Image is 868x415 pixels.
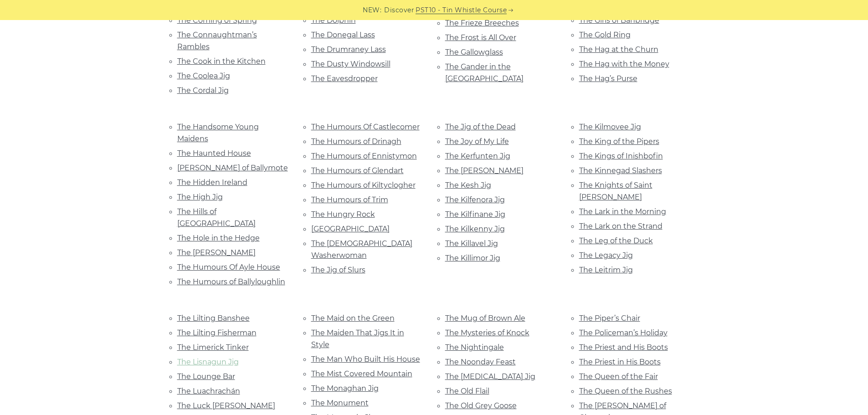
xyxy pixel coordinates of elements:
a: The Lounge Bar [177,372,235,381]
a: The Connaughtman’s Rambles [177,31,257,51]
a: The [PERSON_NAME] [445,166,524,175]
a: The Lark in the Morning [579,207,666,216]
a: The Kings of Inishbofin [579,152,663,160]
a: The Piper’s Chair [579,314,640,323]
a: The King of the Pipers [579,137,659,146]
a: The Kinnegad Slashers [579,166,662,175]
a: The Eavesdropper [311,74,378,83]
a: The Old Grey Goose [445,401,517,410]
a: The Haunted House [177,149,251,158]
a: The [PERSON_NAME] [177,248,256,257]
a: The Kilfinane Jig [445,210,505,219]
a: The Humours of Ballyloughlin [177,277,285,286]
a: The Dusty Windowsill [311,60,390,68]
a: The Priest and His Boots [579,343,668,352]
a: The Queen of the Rushes [579,387,672,395]
a: The Maiden That Jigs It in Style [311,328,404,349]
a: The Drumraney Lass [311,45,386,54]
a: [GEOGRAPHIC_DATA] [311,225,390,233]
a: The Kilkenny Jig [445,225,505,233]
a: The Cook in the Kitchen [177,57,266,66]
a: The Nightingale [445,343,504,352]
a: The Lilting Fisherman [177,328,257,337]
a: The Coming of Spring [177,16,257,25]
a: The Humours of Glendart [311,166,404,175]
a: The Limerick Tinker [177,343,249,352]
a: The Girls of Banbridge [579,16,659,25]
a: [PERSON_NAME] of Ballymote [177,164,288,172]
a: The Lilting Banshee [177,314,250,323]
a: The Kerfunten Jig [445,152,510,160]
a: The Humours Of Ayle House [177,263,280,272]
span: Discover [384,5,414,15]
a: The Hag’s Purse [579,74,637,83]
a: The Man Who Built His House [311,355,420,364]
a: The Gander in the [GEOGRAPHIC_DATA] [445,62,524,83]
a: The Hole in the Hedge [177,234,260,242]
a: The Luachrachán [177,387,240,395]
a: The Maid on the Green [311,314,395,323]
a: The Kilfenora Jig [445,195,505,204]
a: The Legacy Jig [579,251,633,260]
a: The Mug of Brown Ale [445,314,525,323]
a: The Jig of the Dead [445,123,516,131]
a: The Old Flail [445,387,489,395]
a: The Lark on the Strand [579,222,663,231]
a: The Mysteries of Knock [445,328,529,337]
a: The Priest in His Boots [579,358,661,366]
a: The [MEDICAL_DATA] Jig [445,372,535,381]
a: The [DEMOGRAPHIC_DATA] Washerwoman [311,239,412,260]
a: The Hag at the Churn [579,45,658,54]
a: The Humours of Kiltyclogher [311,181,416,190]
a: The Donegal Lass [311,31,375,39]
a: The Humours Of Castlecomer [311,123,420,131]
a: The Coolea Jig [177,72,230,80]
a: The Killimor Jig [445,254,500,262]
a: The Knights of Saint [PERSON_NAME] [579,181,652,201]
a: The Lisnagun Jig [177,358,239,366]
a: The Luck [PERSON_NAME] [177,401,275,410]
a: The Leitrim Jig [579,266,633,274]
a: The Hungry Rock [311,210,375,219]
a: The Joy of My Life [445,137,509,146]
a: The Humours of Ennistymon [311,152,417,160]
a: The Killavel Jig [445,239,498,248]
a: The Hag with the Money [579,60,669,68]
a: The Kesh Jig [445,181,491,190]
a: The Frost is All Over [445,33,516,42]
a: The Noonday Feast [445,358,516,366]
a: The Jig of Slurs [311,266,365,274]
a: The High Jig [177,193,223,201]
a: The Humours of Drinagh [311,137,401,146]
a: The Handsome Young Maidens [177,123,259,143]
span: NEW: [363,5,381,15]
a: The Humours of Trim [311,195,388,204]
a: The Cordal Jig [177,86,229,95]
a: The Policeman’s Holiday [579,328,668,337]
a: The Kilmovee Jig [579,123,641,131]
a: The Hills of [GEOGRAPHIC_DATA] [177,207,256,228]
a: The Monaghan Jig [311,384,379,393]
a: The Queen of the Fair [579,372,658,381]
a: The Gold Ring [579,31,631,39]
a: The Mist Covered Mountain [311,369,412,378]
a: The Frieze Breeches [445,19,519,27]
a: The Monument [311,399,369,407]
a: PST10 - Tin Whistle Course [416,5,507,15]
a: The Dolphin [311,16,356,25]
a: The Leg of the Duck [579,236,653,245]
a: The Gallowglass [445,48,503,56]
a: The Hidden Ireland [177,178,247,187]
